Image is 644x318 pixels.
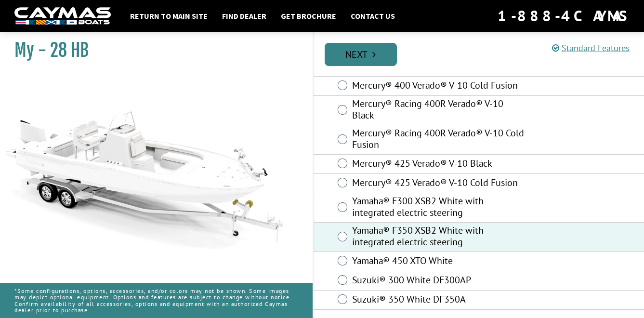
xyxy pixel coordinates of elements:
[14,7,111,25] img: white-logo-c9c8dbefe5ff5ceceb0f0178aa75bf4bb51f6bca0971e226c86eb53dfe498488.png
[498,5,630,26] div: 1-888-4CAYMAS
[352,158,527,172] label: Mercury® 425 Verado® V-10 Black
[552,42,630,53] a: Standard Features
[352,255,527,269] label: Yamaha® 450 XTO White
[352,127,527,153] label: Mercury® Racing 400R Verado® V-10 Cold Fusion
[352,225,527,250] label: Yamaha® F350 XSB2 White with integrated electric steering
[352,79,527,93] label: Mercury® 400 Verado® V-10 Cold Fusion
[125,10,212,22] a: Return to main site
[346,10,400,22] a: Contact Us
[14,40,289,61] h1: My - 28 HB
[352,195,527,221] label: Yamaha® F300 XSB2 White with integrated electric steering
[217,10,271,22] a: Find Dealer
[352,274,527,288] label: Suzuki® 300 White DF300AP
[325,43,397,66] a: Next
[352,177,527,191] label: Mercury® 425 Verado® V-10 Cold Fusion
[276,10,341,22] a: Get Brochure
[14,283,298,318] p: *Some configurations, options, accessories, and/or colors may not be shown. Some images may depic...
[352,293,527,307] label: Suzuki® 350 White DF350A
[352,98,527,123] label: Mercury® Racing 400R Verado® V-10 Black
